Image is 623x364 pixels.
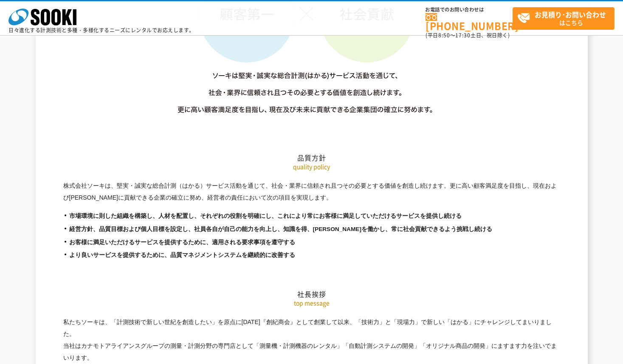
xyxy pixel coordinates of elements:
[63,205,560,299] h2: 社長挨拶
[426,7,513,12] span: お電話でのお問い合わせは
[63,162,560,171] p: quality policy
[426,13,513,31] a: [PHONE_NUMBER]
[63,180,560,203] p: 株式会社ソーキは、堅実・誠実な総合計測（はかる）サービス活動を通じて、社会・業界に信頼され且つその必要とする価値を創造し続けます。更に高い顧客満足度を目指し、現在および[PERSON_NAME]...
[63,68,560,162] h2: 品質方針
[455,31,471,39] span: 17:30
[535,9,606,20] strong: お見積り･お問い合わせ
[513,7,615,30] a: お見積り･お問い合わせはこちら
[438,31,450,39] span: 8:50
[63,299,560,308] p: top message
[63,238,560,247] li: お客様に満足いただけるサービスを提供するために、適用される要求事項を遵守する
[63,251,560,260] li: より良いサービスを提供するために、品質マネジメントシステムを継続的に改善する
[517,8,614,29] span: はこちら
[8,28,195,33] p: 日々進化する計測技術と多種・多様化するニーズにレンタルでお応えします。
[63,212,560,221] li: 市場環境に則した組織を構築し、人材を配置し、それぞれの役割を明確にし、これにより常にお客様に満足していただけるサービスを提供し続ける
[63,225,560,234] li: 経営方針、品質目標および個人目標を設定し、社員各自が自己の能力を向上し、知識を得、[PERSON_NAME]を働かし、常に社会貢献できるよう挑戦し続ける
[426,31,510,39] span: (平日 ～ 土日、祝日除く)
